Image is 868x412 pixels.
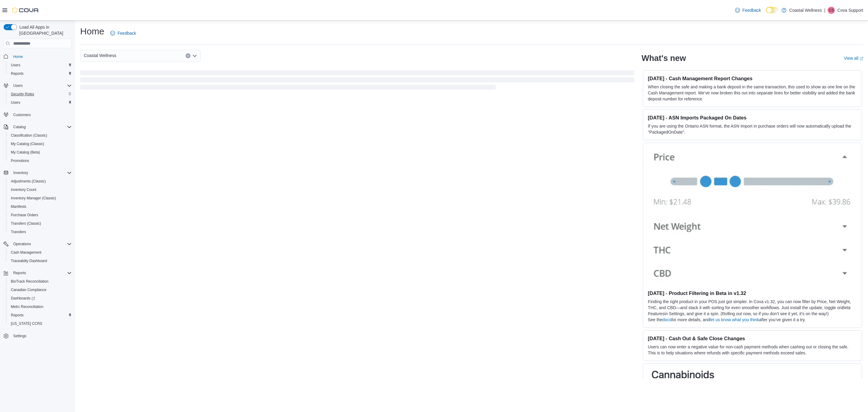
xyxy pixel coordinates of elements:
button: Canadian Compliance [6,286,74,294]
a: [US_STATE] CCRS [8,320,45,327]
button: Operations [11,240,33,248]
span: Manifests [8,203,72,210]
span: Users [8,99,72,106]
button: My Catalog (Beta) [6,148,74,157]
em: Beta Features [648,305,851,316]
span: Security Roles [11,92,34,97]
span: Feedback [118,30,136,36]
span: Inventory Manager (Classic) [8,195,72,202]
span: Reports [8,312,72,319]
h2: What's new [642,53,686,63]
span: Transfers [11,230,26,234]
a: Feedback [108,27,138,39]
button: Cash Management [6,248,74,257]
a: My Catalog (Classic) [8,140,47,147]
img: Cova [12,7,39,13]
a: let us know what you think [710,317,759,322]
h3: [DATE] - ASN Imports Packaged On Dates [648,115,857,121]
button: Adjustments (Classic) [6,177,74,185]
button: BioTrack Reconciliation [6,277,74,286]
span: Inventory Count [11,187,36,192]
button: Home [1,52,74,61]
h3: [DATE] - Cash Management Report Changes [648,75,857,81]
span: My Catalog (Classic) [8,140,72,147]
svg: External link [860,57,863,61]
button: Metrc Reconciliation [6,303,74,311]
span: Catalog [13,125,26,129]
span: Inventory [11,169,72,176]
a: Purchase Orders [8,211,41,219]
span: Traceabilty Dashboard [8,257,72,265]
button: Security Roles [6,90,74,98]
a: Feedback [733,4,763,16]
a: Customers [11,111,33,119]
span: Home [13,54,23,59]
button: Inventory Count [6,185,74,194]
a: Dashboards [6,294,74,303]
span: Metrc Reconciliation [8,303,72,310]
a: My Catalog (Beta) [8,149,42,156]
span: BioTrack Reconciliation [8,278,72,285]
button: Transfers (Classic) [6,219,74,228]
span: Purchase Orders [11,213,38,217]
span: Reports [13,271,26,275]
a: Cash Management [8,249,44,256]
button: Manifests [6,202,74,211]
span: Reports [8,70,72,77]
button: Users [11,82,25,89]
span: Inventory Manager (Classic) [11,196,56,201]
span: Classification (Classic) [8,132,72,139]
button: Purchase Orders [6,211,74,219]
span: Home [11,52,72,60]
a: docs [662,317,671,322]
span: Reports [11,313,24,318]
button: Settings [1,331,74,340]
button: Users [6,98,74,107]
span: Traceabilty Dashboard [11,258,47,263]
button: Reports [6,69,74,78]
a: Home [11,53,25,60]
span: Adjustments (Classic) [11,179,46,184]
span: Washington CCRS [8,320,72,327]
button: Transfers [6,228,74,236]
span: Loading [80,71,634,91]
button: Clear input [186,53,190,58]
h1: Home [80,25,104,37]
button: Users [6,61,74,69]
span: Dashboards [8,295,72,302]
a: Metrc Reconciliation [8,303,46,310]
span: Transfers [8,228,72,236]
span: Dashboards [11,296,35,301]
button: Inventory [1,169,74,177]
span: [US_STATE] CCRS [11,321,42,326]
button: Open list of options [192,53,197,58]
a: Inventory Manager (Classic) [8,195,58,202]
button: Users [1,81,74,90]
span: My Catalog (Beta) [11,150,40,155]
a: Adjustments (Classic) [8,178,48,185]
span: Adjustments (Classic) [8,178,72,185]
span: Security Roles [8,90,72,98]
span: Promotions [11,158,29,163]
a: Reports [8,312,26,319]
span: Users [11,100,20,105]
button: Classification (Classic) [6,131,74,140]
button: Operations [1,240,74,248]
button: Reports [1,269,74,277]
div: Cova Support [828,7,835,14]
button: Traceabilty Dashboard [6,257,74,265]
a: Inventory Count [8,186,39,193]
button: Inventory Manager (Classic) [6,194,74,202]
span: Manifests [11,204,26,209]
span: Operations [11,240,72,248]
nav: Complex example [4,49,72,356]
button: My Catalog (Classic) [6,140,74,148]
button: Promotions [6,157,74,165]
span: Feedback [742,7,761,13]
p: When closing the safe and making a bank deposit in the same transaction, this used to show as one... [648,84,857,102]
a: Canadian Compliance [8,286,49,293]
a: Settings [11,332,29,340]
span: CS [829,7,834,14]
a: Security Roles [8,90,36,98]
